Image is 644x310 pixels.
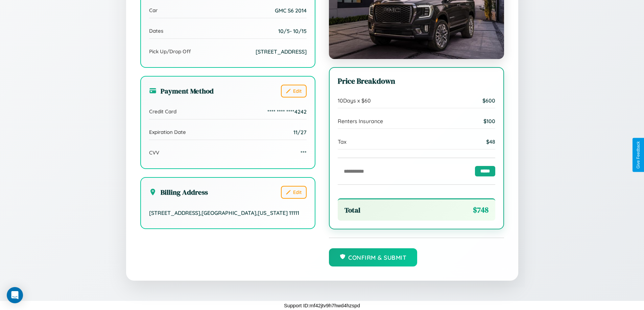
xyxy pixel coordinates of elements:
div: Open Intercom Messenger [7,287,23,303]
span: [STREET_ADDRESS] [256,48,307,55]
span: Car [149,7,158,13]
span: 10 Days x $ 60 [338,97,371,104]
span: CVV [149,149,159,156]
button: Confirm & Submit [329,248,418,266]
button: Edit [281,85,307,97]
span: Expiration Date [149,129,186,135]
h3: Billing Address [149,187,208,197]
span: 11/27 [293,129,307,136]
div: Give Feedback [636,141,641,169]
button: Edit [281,186,307,199]
span: Tax [338,138,347,145]
h3: Price Breakdown [338,76,495,86]
span: $ 600 [482,97,495,104]
span: $ 748 [473,205,488,215]
span: Dates [149,28,163,34]
span: [STREET_ADDRESS] , [GEOGRAPHIC_DATA] , [US_STATE] 11111 [149,209,299,216]
p: Support ID: mf42jtv9h7hwd4hzspd [284,301,360,310]
span: $ 100 [483,118,495,124]
span: GMC S6 2014 [275,7,307,14]
span: Total [344,205,360,215]
span: 10 / 5 - 10 / 15 [278,28,307,34]
span: Credit Card [149,108,176,115]
h3: Payment Method [149,86,214,96]
span: Pick Up/Drop Off [149,48,191,55]
span: $ 48 [486,138,495,145]
span: Renters Insurance [338,118,383,124]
